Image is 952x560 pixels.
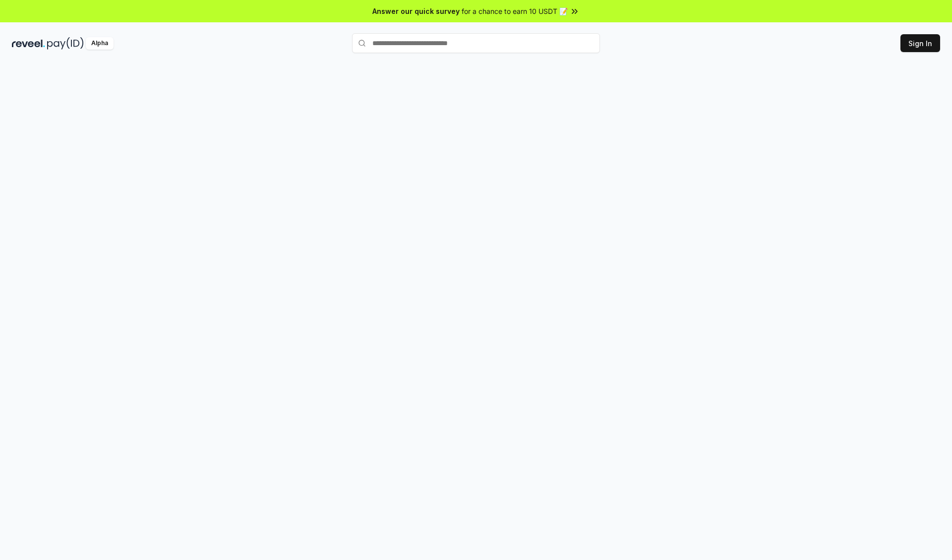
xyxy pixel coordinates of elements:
img: reveel_dark [12,37,45,50]
span: Answer our quick survey [372,6,460,16]
img: pay_id [47,37,84,50]
div: Alpha [86,37,114,50]
button: Sign In [900,34,940,52]
span: for a chance to earn 10 USDT 📝 [462,6,568,16]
